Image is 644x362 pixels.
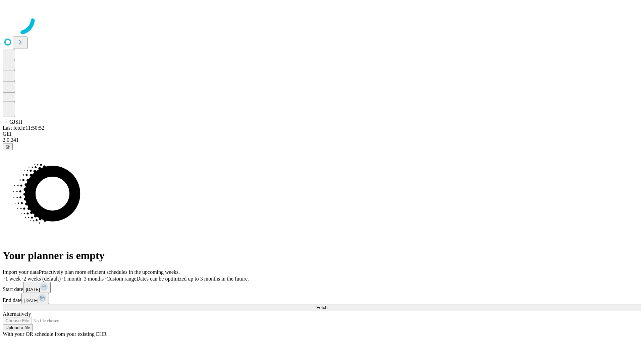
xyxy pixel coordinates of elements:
[3,143,13,150] button: @
[3,249,641,262] h1: Your planner is empty
[3,269,39,275] span: Import your data
[137,276,249,282] span: Dates can be optimized up to 3 months in the future.
[9,119,22,125] span: GJSH
[23,282,51,293] button: [DATE]
[39,269,180,275] span: Proactively plan more efficient schedules in the upcoming weeks.
[3,324,33,331] button: Upload a file
[21,293,49,304] button: [DATE]
[26,287,40,292] span: [DATE]
[3,331,107,337] span: With your OR schedule from your existing EHR
[106,276,136,282] span: Custom range
[5,276,21,282] span: 1 week
[23,276,61,282] span: 2 weeks (default)
[3,125,44,131] span: Last fetch: 11:50:52
[5,144,10,149] span: @
[316,305,327,310] span: Fetch
[3,293,641,304] div: End date
[3,304,641,311] button: Fetch
[3,131,641,137] div: GEI
[63,276,81,282] span: 1 month
[24,298,38,303] span: [DATE]
[3,311,31,317] span: Alternatively
[3,282,641,293] div: Start date
[84,276,104,282] span: 3 months
[3,137,641,143] div: 2.0.241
